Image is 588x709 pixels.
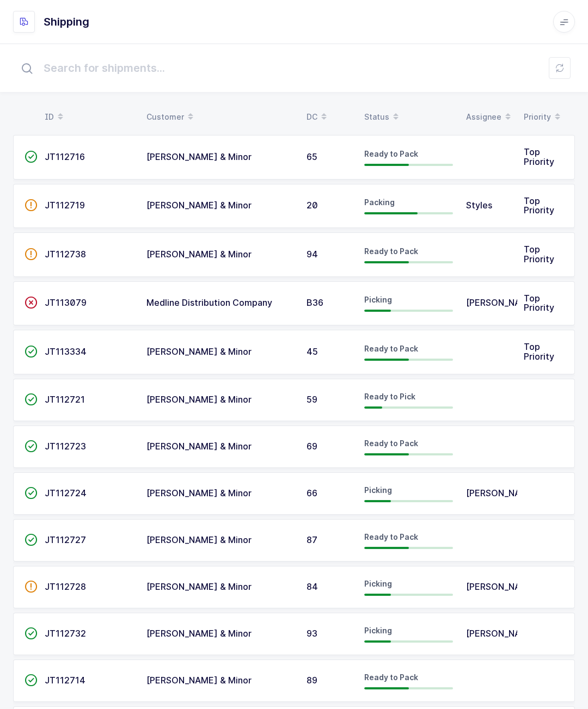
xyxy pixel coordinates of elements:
[45,675,85,686] span: JT112714
[24,534,38,545] span: 
[45,151,85,162] span: JT112716
[307,394,317,405] span: 59
[364,295,392,304] span: Picking
[146,297,272,308] span: Medline Distribution Company
[364,532,418,541] span: Ready to Pack
[146,200,252,211] span: [PERSON_NAME] & Minor
[146,534,252,545] span: [PERSON_NAME] & Minor
[45,488,87,498] span: JT112724
[307,441,317,452] span: 69
[364,344,418,353] span: Ready to Pack
[524,195,554,216] span: Top Priority
[364,626,392,635] span: Picking
[24,628,38,639] span: 
[146,581,252,592] span: [PERSON_NAME] & Minor
[307,108,351,126] div: DC
[45,346,87,357] span: JT113334
[13,51,575,85] input: Search for shipments...
[364,673,418,682] span: Ready to Pack
[146,151,252,162] span: [PERSON_NAME] & Minor
[364,579,392,588] span: Picking
[146,488,252,498] span: [PERSON_NAME] & Minor
[45,249,86,260] span: JT112738
[44,13,89,30] h1: Shipping
[146,249,252,260] span: [PERSON_NAME] & Minor
[307,151,317,162] span: 65
[45,394,85,405] span: JT112721
[524,341,554,362] span: Top Priority
[45,581,86,592] span: JT112728
[24,675,38,686] span: 
[466,297,537,308] span: [PERSON_NAME]
[45,108,133,126] div: ID
[45,628,86,639] span: JT112732
[466,200,492,211] span: Styles
[524,108,564,126] div: Priority
[307,249,318,260] span: 94
[466,488,537,498] span: [PERSON_NAME]
[364,439,418,448] span: Ready to Pack
[466,108,511,126] div: Assignee
[307,488,317,498] span: 66
[146,675,252,686] span: [PERSON_NAME] & Minor
[24,297,38,308] span: 
[146,441,252,452] span: [PERSON_NAME] & Minor
[45,200,85,211] span: JT112719
[45,297,87,308] span: JT113079
[364,198,395,207] span: Packing
[24,346,38,357] span: 
[364,392,415,401] span: Ready to Pick
[45,534,86,545] span: JT112727
[466,628,537,639] span: [PERSON_NAME]
[24,249,38,260] span: 
[524,146,554,167] span: Top Priority
[24,394,38,405] span: 
[364,485,392,495] span: Picking
[364,246,418,256] span: Ready to Pack
[466,581,537,592] span: [PERSON_NAME]
[24,151,38,162] span: 
[146,394,252,405] span: [PERSON_NAME] & Minor
[307,581,318,592] span: 84
[364,108,453,126] div: Status
[45,441,86,452] span: JT112723
[307,200,318,211] span: 20
[307,628,317,639] span: 93
[307,346,318,357] span: 45
[24,581,38,592] span: 
[146,628,252,639] span: [PERSON_NAME] & Minor
[146,346,252,357] span: [PERSON_NAME] & Minor
[307,675,317,686] span: 89
[524,293,554,313] span: Top Priority
[24,200,38,211] span: 
[307,534,317,545] span: 87
[524,244,554,264] span: Top Priority
[307,297,323,308] span: B36
[364,149,418,158] span: Ready to Pack
[24,488,38,498] span: 
[24,441,38,452] span: 
[146,108,293,126] div: Customer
